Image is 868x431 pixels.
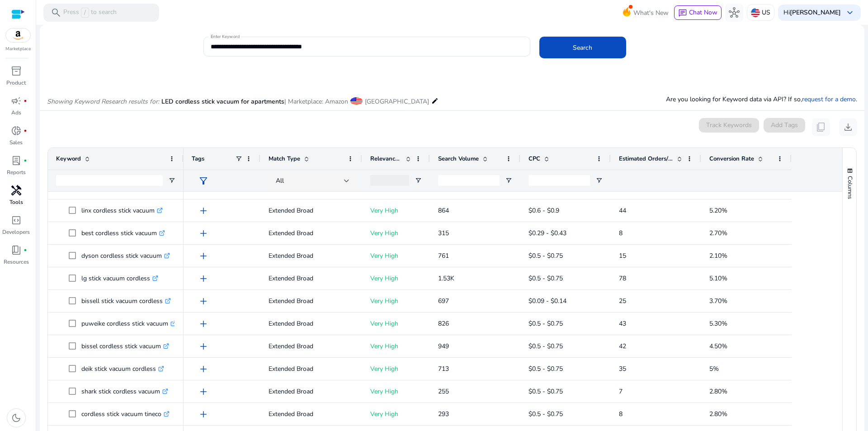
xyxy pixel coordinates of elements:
span: Relevance Score [370,155,402,163]
span: $0.5 - $0.75 [528,410,563,418]
button: Open Filter Menu [595,177,603,184]
p: Very High [370,382,422,401]
span: 697 [438,297,449,305]
p: bissell stick vacuum cordless [81,292,171,310]
p: US [762,5,770,20]
span: What's New [633,5,669,21]
span: $0.5 - $0.75 [528,251,563,260]
p: Extended Broad [269,360,354,378]
p: Extended Broad [269,405,354,423]
input: Search Volume Filter Input [438,175,500,186]
span: 5.30% [709,319,727,328]
span: 7 [619,387,623,396]
span: $0.5 - $0.75 [528,342,563,350]
span: Columns [846,176,854,199]
span: $0.6 - $0.9 [528,206,559,215]
span: add [198,386,209,397]
p: Hi [783,9,841,16]
span: campaign [11,95,22,106]
span: filter_alt [198,175,209,186]
p: Ads [11,109,21,117]
span: 25 [619,297,626,305]
p: Product [6,79,26,87]
p: Resources [4,258,29,266]
span: 315 [438,229,449,237]
button: Open Filter Menu [415,177,422,184]
input: Keyword Filter Input [56,175,163,186]
span: $0.5 - $0.75 [528,319,563,328]
button: Search [539,37,626,58]
span: 8 [619,229,623,237]
p: linx cordless stick vacuum [81,201,163,220]
span: Conversion Rate [709,155,754,163]
span: 15 [619,251,626,260]
span: 44 [619,206,626,215]
span: $0.29 - $0.43 [528,229,566,237]
span: chat [678,9,687,18]
span: All [276,176,284,185]
p: Tools [9,198,23,206]
span: handyman [11,185,22,196]
span: 2.80% [709,387,727,396]
p: Very High [370,337,422,355]
span: inventory_2 [11,66,22,76]
span: 78 [619,274,626,283]
span: 713 [438,365,449,373]
span: LED cordless stick vacuum for apartments [161,97,284,106]
button: download [839,118,857,136]
p: puweike cordless stick vacuum [81,314,176,333]
span: add [198,183,209,194]
span: add [198,273,209,284]
span: 4.50% [709,342,727,350]
p: Very High [370,292,422,310]
span: keyboard_arrow_down [844,7,855,18]
span: add [198,341,209,352]
p: Extended Broad [269,382,354,401]
span: fiber_manual_record [24,129,27,133]
span: lab_profile [11,155,22,166]
span: 8 [619,410,623,418]
p: best cordless stick vacuum [81,224,165,242]
img: us.svg [751,8,760,17]
span: 5.20% [709,206,727,215]
p: Very High [370,314,422,333]
span: 3.70% [709,297,727,305]
p: Extended Broad [269,292,354,310]
span: 949 [438,342,449,350]
span: 5% [709,365,719,373]
span: 255 [438,387,449,396]
p: cordless stick vacuum tineco [81,405,170,423]
p: Marketplace [5,46,31,52]
b: [PERSON_NAME] [790,8,841,17]
span: [GEOGRAPHIC_DATA] [365,97,429,106]
p: Very High [370,405,422,423]
span: add [198,296,209,307]
span: 2.10% [709,251,727,260]
span: add [198,364,209,374]
img: amazon.svg [6,28,30,42]
p: Press to search [63,8,117,18]
p: Very High [370,269,422,288]
span: 35 [619,365,626,373]
span: 43 [619,319,626,328]
p: shark stick cordless vacuum [81,382,168,401]
button: Open Filter Menu [168,177,175,184]
span: 761 [438,251,449,260]
input: CPC Filter Input [528,175,590,186]
span: donut_small [11,125,22,136]
mat-icon: edit [431,95,439,106]
span: $0.5 - $0.75 [528,274,563,283]
p: Developers [2,228,30,236]
p: Very High [370,360,422,378]
span: $0.09 - $0.14 [528,297,566,305]
p: Extended Broad [269,314,354,333]
span: 2.70% [709,229,727,237]
span: 42 [619,342,626,350]
span: | Marketplace: Amazon [284,97,348,106]
p: bissel cordless stick vacuum [81,337,169,355]
p: lg stick vacuum cordless [81,269,158,288]
span: fiber_manual_record [24,159,27,162]
span: fiber_manual_record [24,248,27,252]
p: Very High [370,201,422,220]
span: code_blocks [11,215,22,226]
